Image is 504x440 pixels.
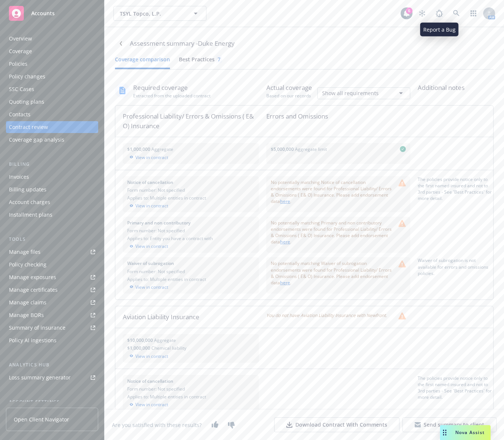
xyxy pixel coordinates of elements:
[218,55,221,63] div: 7
[127,179,254,185] div: Notice of cancellation
[6,121,98,133] a: Contract review
[6,134,98,146] a: Coverage gap analysis
[127,154,254,161] div: View in contract
[127,394,254,400] div: Applies to: Multiple entities in contract
[9,334,57,346] div: Policy AI ingestions
[127,227,254,234] div: Form number: Not specified
[402,417,497,432] button: Send summary to client
[127,401,254,408] div: View in contract
[6,196,98,208] a: Account charges
[120,10,184,17] span: TSYL Topco, L.P.
[9,96,44,108] div: Quoting plans
[9,309,44,321] div: Manage BORs
[9,271,56,283] div: Manage exposures
[6,322,98,334] a: Summary of insurance
[6,284,98,296] a: Manage certificates
[115,106,266,137] div: Professional Liability/ Errors & Omissions ( E& O) Insurance
[274,417,399,432] button: Download Contract With Comments
[295,146,327,152] span: Aggregate limit
[9,83,34,95] div: SSC Cases
[112,421,202,429] div: Are you satisfied with these results?
[280,239,290,245] a: here
[6,398,98,406] div: Account settings
[440,425,491,440] button: Nova Assist
[266,106,417,137] div: Errors and Omissions
[6,71,98,82] a: Policy changes
[127,203,254,209] div: View in contract
[415,6,430,21] a: Stop snowing
[9,134,64,146] div: Coverage gap analysis
[127,353,254,360] div: View in contract
[9,196,50,208] div: Account charges
[127,378,254,384] div: Notice of cancellation
[6,58,98,70] a: Policies
[6,184,98,195] a: Billing updates
[151,345,186,351] span: Chemical liability
[6,334,98,346] a: Policy AI ingestions
[9,58,28,70] div: Policies
[449,6,464,21] a: Search
[6,96,98,108] a: Quoting plans
[14,415,69,423] span: Open Client Navigator
[127,268,254,275] div: Form number: Not specified
[133,83,211,93] div: Required coverage
[6,3,98,24] a: Accounts
[9,71,45,82] div: Policy changes
[127,195,254,201] div: Applies to: Multiple entities in contract
[9,259,46,271] div: Policy checking
[466,6,481,21] a: Switch app
[6,271,98,283] a: Manage exposures
[6,171,98,183] a: Invoices
[115,306,266,328] div: Aviation Liability Insurance
[127,235,254,242] div: Applies to: Entity you have a contract with
[9,246,41,258] div: Manage files
[127,187,254,193] div: Form number: Not specified
[266,83,312,93] div: Actual coverage
[113,6,206,21] button: TSYL Topco, L.P.
[115,55,170,69] button: Coverage comparison
[406,7,412,14] div: 6
[6,236,98,243] div: Tools
[179,55,222,63] div: Best Practices
[127,146,151,152] span: $1,000,000
[154,337,176,343] span: Aggregate
[127,243,254,250] div: View in contract
[280,279,290,286] a: here
[418,375,493,411] div: The policies provide notice only to the first named insured and not to 3rd parties - See 'Best Pr...
[6,372,98,384] a: Loss summary generator
[266,93,312,99] div: Based on our records
[127,345,151,351] span: $1,000,000
[127,386,254,392] div: Form number: Not specified
[151,146,173,152] span: Aggregate
[133,93,211,99] div: Extracted from the uploaded contract
[432,6,447,21] a: Report a Bug
[6,109,98,120] a: Contacts
[31,10,55,16] span: Accounts
[418,257,493,293] div: Waiver of subrogation is not available for errors and omissions policies.
[9,121,48,133] div: Contract review
[127,337,154,343] span: $10,000,000
[415,421,484,428] div: Send summary to client
[9,284,58,296] div: Manage certificates
[271,146,294,152] span: $5,000,000
[9,171,29,183] div: Invoices
[6,309,98,321] a: Manage BORs
[6,297,98,308] a: Manage claims
[6,259,98,271] a: Policy checking
[127,260,254,266] div: Waiver of subrogation
[6,361,98,369] div: Analytics hub
[9,297,46,308] div: Manage claims
[455,429,485,436] span: Nova Assist
[418,176,493,212] div: The policies provide notice only to the first named insured and not to 3rd parties - See 'Best Pr...
[127,276,254,282] div: Applies to: Multiple entities in contract
[266,312,387,320] span: You do not have Aviation Liability Insurance with Newfront.
[9,209,52,221] div: Installment plans
[9,322,65,334] div: Summary of insurance
[130,39,235,48] div: Assessment summary - Duke Energy
[440,425,449,440] div: Drag to move
[6,209,98,221] a: Installment plans
[115,38,127,49] a: Navigate back
[271,220,395,245] span: No potentially matching Primary and non contributory endorsements were found for Professional Lia...
[6,161,98,168] div: Billing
